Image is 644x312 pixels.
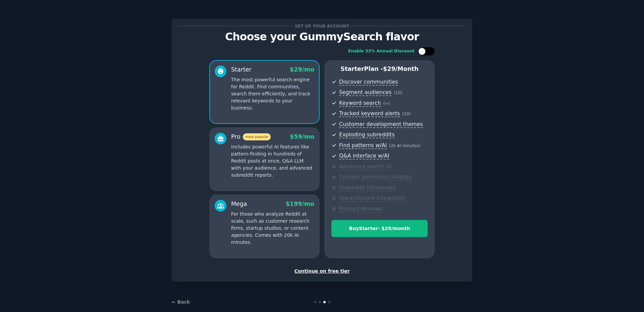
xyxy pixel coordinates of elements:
span: Keyword search [339,100,381,107]
div: Enable 33% Annual Discount [348,48,415,54]
span: Product Reviews [339,206,382,213]
p: Starter Plan - [331,65,428,73]
span: $ 199 /mo [286,200,314,207]
span: Find patterns w/AI [339,142,387,149]
p: Choose your GummySearch flavor [179,31,465,43]
span: ( ∞ ) [383,101,390,106]
span: Subreddit influencers [339,184,395,191]
div: Buy Starter - $ 29 /month [332,225,427,232]
span: most popular [243,133,271,140]
span: Content promotion insights [339,174,411,181]
span: $ 59 /mo [290,133,314,140]
span: ( 10 ) [394,90,402,95]
span: Q&A interface w/AI [339,152,389,160]
span: $ 29 /month [383,65,419,72]
span: Slack/Discord integration [339,195,406,202]
span: Set up your account [294,23,351,30]
span: Exploding subreddits [339,131,394,138]
div: Starter [231,65,252,74]
button: BuyStarter- $29/month [331,220,428,237]
span: Segment audiences [339,89,391,96]
div: Continue on free tier [179,268,465,275]
span: ( 10 ) [402,112,411,116]
span: $ 29 /mo [290,66,314,73]
span: Customer development themes [339,121,423,128]
span: Discover communities [339,79,398,86]
span: Tracked keyword alerts [339,110,400,117]
div: Pro [231,133,271,141]
span: ( 2k AI minutes ) [389,143,421,148]
p: The most powerful search engine for Reddit. Find communities, search them efficiently, and track ... [231,76,314,112]
a: ← Back [172,299,190,305]
p: For those who analyze Reddit at scale, such as customer research firms, startup studios, or conte... [231,211,314,246]
p: Includes powerful AI features like pattern-finding in hundreds of Reddit posts at once, Q&A LLM w... [231,143,314,179]
span: Advanced search UI [339,163,391,170]
div: Mega [231,200,247,208]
